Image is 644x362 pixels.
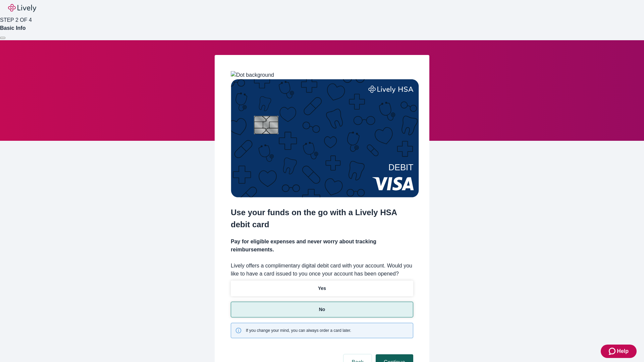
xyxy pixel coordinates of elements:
button: No [231,302,413,317]
p: Yes [318,285,326,292]
label: Lively offers a complimentary digital debit card with your account. Would you like to have a card... [231,262,413,278]
h2: Use your funds on the go with a Lively HSA debit card [231,206,413,231]
img: Debit card [231,79,419,197]
h4: Pay for eligible expenses and never worry about tracking reimbursements. [231,238,413,254]
img: Dot background [231,71,274,79]
button: Yes [231,281,413,296]
span: Help [617,347,629,355]
span: If you change your mind, you can always order a card later. [246,327,351,334]
button: Zendesk support iconHelp [601,345,637,358]
img: Lively [8,4,36,12]
p: No [319,306,325,313]
svg: Zendesk support icon [609,347,617,355]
